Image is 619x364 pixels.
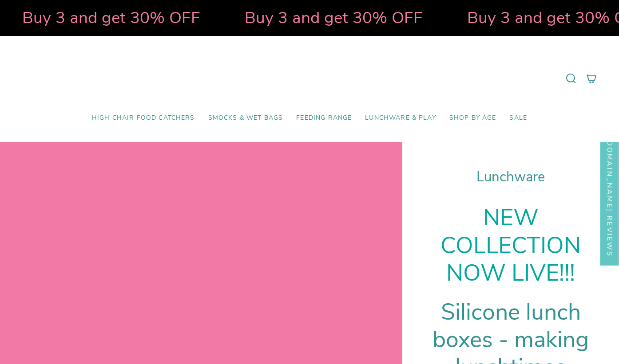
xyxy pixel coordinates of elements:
[85,108,202,129] a: High Chair Food Catchers
[503,108,534,129] a: SALE
[449,114,496,122] span: Shop by Age
[358,108,442,129] a: Lunchware & Play
[296,114,352,122] span: Feeding Range
[440,202,581,288] strong: NEW COLLECTION NOW LIVE!!!
[365,114,436,122] span: Lunchware & Play
[443,108,503,129] a: Shop by Age
[233,49,386,108] a: Mumma’s Little Helpers
[425,169,597,185] h1: Lunchware
[245,7,423,29] strong: Buy 3 and get 30% OFF
[290,108,358,129] a: Feeding Range
[208,114,283,122] span: Smocks & Wet Bags
[22,7,200,29] strong: Buy 3 and get 30% OFF
[600,117,619,265] div: Click to open Judge.me floating reviews tab
[509,114,527,122] span: SALE
[92,114,195,122] span: High Chair Food Catchers
[202,108,290,129] a: Smocks & Wet Bags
